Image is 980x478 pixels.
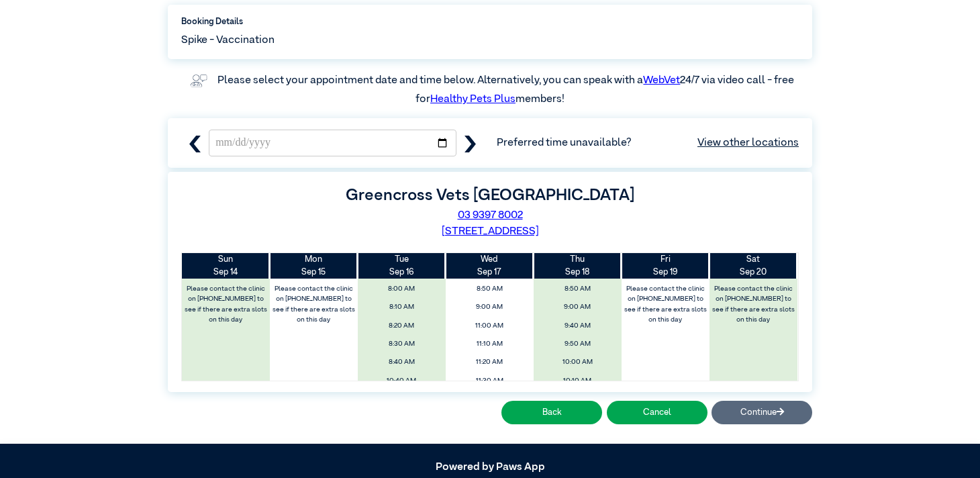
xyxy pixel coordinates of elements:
[537,299,618,315] span: 9:00 AM
[697,135,799,151] a: View other locations
[442,226,539,237] a: [STREET_ADDRESS]
[449,318,530,334] span: 11:00 AM
[361,281,442,297] span: 8:00 AM
[346,187,634,203] label: Greencross Vets [GEOGRAPHIC_DATA]
[449,281,530,297] span: 8:50 AM
[710,281,796,328] label: Please contact the clinic on [PHONE_NUMBER] to see if there are extra slots on this day
[449,373,530,389] span: 11:30 AM
[217,75,796,105] label: Please select your appointment date and time below. Alternatively, you can speak with a 24/7 via ...
[168,461,812,474] h5: Powered by Paws App
[181,32,275,48] span: Spike - Vaccination
[537,318,618,334] span: 9:40 AM
[537,373,618,389] span: 10:10 AM
[183,281,269,328] label: Please contact the clinic on [PHONE_NUMBER] to see if there are extra slots on this day
[181,15,799,28] label: Booking Details
[361,299,442,315] span: 8:10 AM
[182,253,270,279] th: Sep 14
[534,253,622,279] th: Sep 18
[458,210,523,221] a: 03 9397 8002
[449,299,530,315] span: 9:00 AM
[622,253,709,279] th: Sep 19
[361,373,442,389] span: 10:40 AM
[449,354,530,370] span: 11:20 AM
[271,281,357,328] label: Please contact the clinic on [PHONE_NUMBER] to see if there are extra slots on this day
[361,318,442,334] span: 8:20 AM
[622,281,708,328] label: Please contact the clinic on [PHONE_NUMBER] to see if there are extra slots on this day
[186,70,211,91] img: vet
[709,253,797,279] th: Sep 20
[643,75,680,86] a: WebVet
[537,281,618,297] span: 8:50 AM
[361,336,442,352] span: 8:30 AM
[361,354,442,370] span: 8:40 AM
[501,401,602,424] button: Back
[430,94,516,105] a: Healthy Pets Plus
[446,253,534,279] th: Sep 17
[270,253,358,279] th: Sep 15
[537,354,618,370] span: 10:00 AM
[497,135,799,151] span: Preferred time unavailable?
[537,336,618,352] span: 9:50 AM
[449,336,530,352] span: 11:10 AM
[358,253,446,279] th: Sep 16
[607,401,707,424] button: Cancel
